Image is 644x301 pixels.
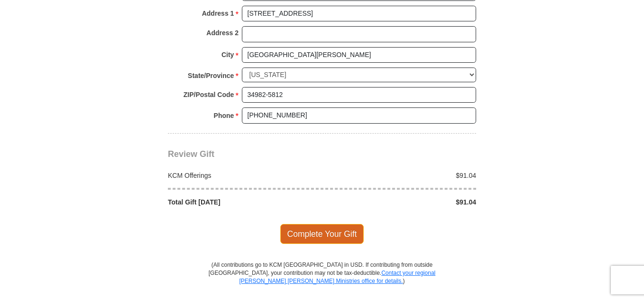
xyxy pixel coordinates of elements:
div: KCM Offerings [163,171,322,180]
strong: State/Province [188,69,234,82]
strong: City [221,48,234,61]
span: Complete Your Gift [280,224,364,244]
strong: Phone [214,109,234,122]
div: $91.04 [322,197,481,207]
div: Total Gift [DATE] [163,197,322,207]
span: Review Gift [168,149,214,159]
strong: Address 2 [206,26,239,39]
div: $91.04 [322,171,481,180]
strong: Address 1 [202,7,234,20]
strong: ZIP/Postal Code [184,88,234,101]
